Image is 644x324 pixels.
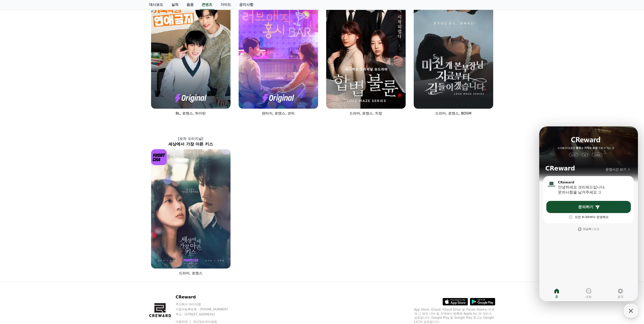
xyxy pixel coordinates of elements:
[435,111,471,115] span: 드라마, 로맨스, BDSM
[179,271,202,275] span: 드라마, 로맨스
[539,126,638,301] iframe: Channel chat
[176,320,192,323] a: 이용약관
[349,111,382,115] span: 드라마, 로맨스, 치정
[414,308,495,324] p: App Store, iCloud, iCloud Drive 및 iTunes Store는 미국과 그 밖의 나라 및 지역에서 등록된 Apple Inc.의 서비스 상표입니다. Goo...
[176,302,237,306] p: 주식회사 와이피랩
[151,149,167,165] img: [object Object] Logo
[176,111,206,115] span: BL, 로맨스, 하이틴
[193,320,217,323] a: 개인정보처리방침
[151,149,231,269] img: 세상에서 가장 아픈 키스
[147,141,235,147] h2: 세상에서 가장 아픈 키스
[147,132,235,280] a: [숏챠 오리지널] 세상에서 가장 아픈 키스 세상에서 가장 아픈 키스 [object Object] Logo 드라마, 로맨스
[176,307,237,311] p: 사업자등록번호 : [PHONE_NUMBER]
[147,136,235,141] p: [숏챠 오리지널]
[176,294,237,300] p: CReward
[262,111,295,115] span: 판타지, 로맨스, 코믹
[176,312,237,316] p: 주소 : [STREET_ADDRESS]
